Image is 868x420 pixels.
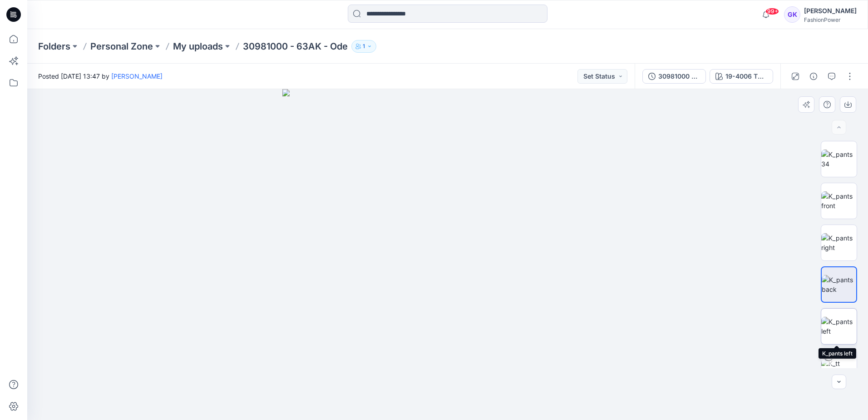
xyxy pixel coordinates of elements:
p: 30981000 - 63AK - Ode [243,40,348,53]
span: 99+ [765,8,779,15]
div: 30981000 - 63AK - Ode [658,71,700,81]
a: [PERSON_NAME] [111,72,163,80]
img: K_pants 34 [821,150,857,169]
a: My uploads [173,40,223,53]
a: Folders [38,40,70,53]
img: K_pants front [821,191,857,210]
img: eyJhbGciOiJIUzI1NiIsImtpZCI6IjAiLCJzbHQiOiJzZXMiLCJ0eXAiOiJKV1QifQ.eyJkYXRhIjp7InR5cGUiOiJzdG9yYW... [282,89,613,420]
button: 19-4006 TPG Caviar [710,69,773,84]
div: [PERSON_NAME] [804,5,857,16]
span: Posted [DATE] 13:47 by [38,71,163,81]
a: Personal Zone [90,40,153,53]
img: K_pants right [821,233,857,252]
div: GK [784,6,800,23]
button: Details [806,69,821,84]
div: 19-4006 TPG Caviar [725,71,767,81]
img: K_pants back [822,275,856,294]
img: K_tt pants [821,359,857,378]
button: 30981000 - 63AK - Ode [642,69,706,84]
button: 1 [351,40,376,53]
img: K_pants left [821,317,857,336]
p: 1 [363,41,365,51]
div: FashionPower [804,16,857,23]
